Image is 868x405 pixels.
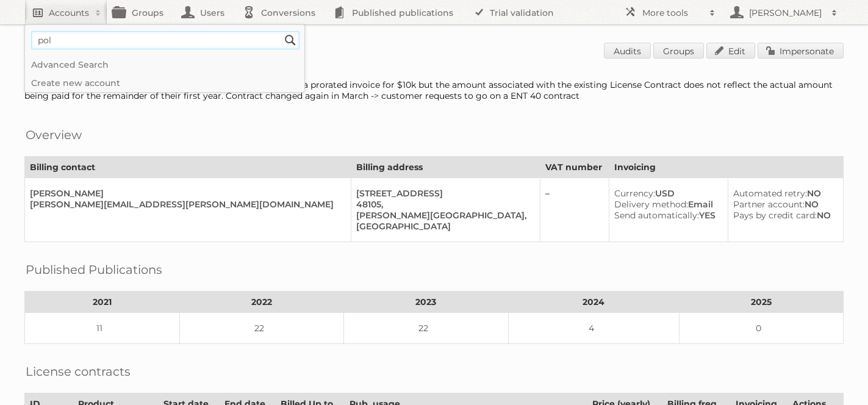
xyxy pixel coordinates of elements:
[179,292,343,313] th: 2022
[30,188,341,199] div: [PERSON_NAME]
[609,157,843,178] th: Invoicing
[642,7,703,19] h2: More tools
[733,199,833,210] div: NO
[356,210,531,221] div: [PERSON_NAME][GEOGRAPHIC_DATA],
[30,199,341,210] div: [PERSON_NAME][EMAIL_ADDRESS][PERSON_NAME][DOMAIN_NAME]
[25,313,180,344] td: 11
[614,199,688,210] span: Delivery method:
[351,157,540,178] th: Billing address
[356,199,531,210] div: 48105,
[733,199,805,210] span: Partner account:
[540,157,609,178] th: VAT number
[344,292,508,313] th: 2023
[281,31,299,49] input: Search
[508,292,679,313] th: 2024
[25,56,304,74] a: Advanced Search
[614,210,699,221] span: Send automatically:
[179,313,343,344] td: 22
[49,7,89,19] h2: Accounts
[653,43,704,59] a: Groups
[25,74,304,92] a: Create new account
[679,292,843,313] th: 2025
[614,188,655,199] span: Currency:
[679,313,843,344] td: 0
[758,43,844,59] a: Impersonate
[746,7,825,19] h2: [PERSON_NAME]
[24,79,844,101] div: Customer upgraded to ENT 60 for $30k per year. Will be sending a prorated invoice for $10k but th...
[540,178,609,242] td: –
[26,260,162,279] h2: Published Publications
[25,292,180,313] th: 2021
[356,188,531,199] div: [STREET_ADDRESS]
[614,210,718,221] div: YES
[614,199,718,210] div: Email
[25,157,351,178] th: Billing contact
[733,188,833,199] div: NO
[344,313,508,344] td: 22
[733,188,807,199] span: Automated retry:
[24,43,844,61] h1: Account 79468: Cabinetworks Group
[26,126,82,144] h2: Overview
[604,43,651,59] a: Audits
[508,313,679,344] td: 4
[26,362,131,381] h2: License contracts
[733,210,817,221] span: Pays by credit card:
[614,188,718,199] div: USD
[706,43,755,59] a: Edit
[356,221,531,232] div: [GEOGRAPHIC_DATA]
[733,210,833,221] div: NO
